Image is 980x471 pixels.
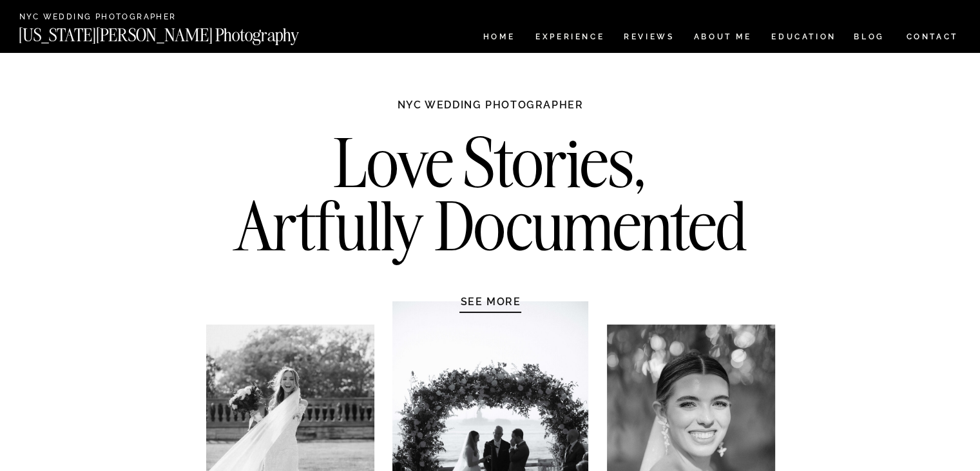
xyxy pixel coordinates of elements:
a: ABOUT ME [693,33,752,44]
a: EDUCATION [770,33,838,44]
a: [US_STATE][PERSON_NAME] Photography [19,26,342,37]
a: REVIEWS [624,33,672,44]
h1: NYC WEDDING PHOTOGRAPHER [370,98,611,124]
a: Experience [535,33,603,44]
a: BLOG [854,33,885,44]
a: CONTACT [905,30,959,44]
a: NYC Wedding Photographer [19,13,213,23]
a: SEE MORE [430,295,552,308]
a: HOME [481,33,517,44]
h2: Love Stories, Artfully Documented [220,131,761,266]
